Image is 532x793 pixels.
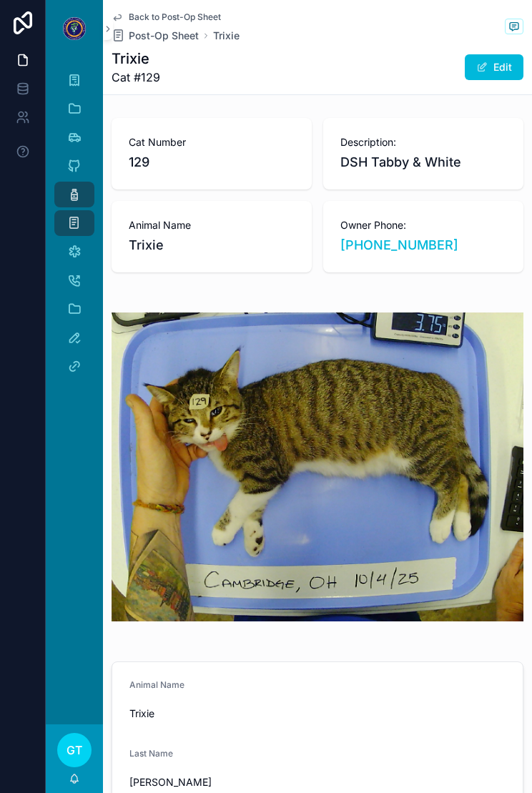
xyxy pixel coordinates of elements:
[129,235,295,255] span: Trixie
[465,54,523,80] button: Edit
[129,135,295,149] span: Cat Number
[340,152,506,172] span: DSH Tabby & White
[112,69,160,86] span: Cat #129
[129,706,506,721] span: Trixie
[213,29,240,43] a: Trixie
[112,312,523,621] img: attirGGb6tE1NwecI30470-capture_20251004-171610.png
[129,775,506,789] span: [PERSON_NAME]
[129,218,295,232] span: Animal Name
[129,29,199,43] span: Post-Op Sheet
[46,57,103,398] div: scrollable content
[129,748,173,759] span: Last Name
[129,152,295,172] span: 129
[129,11,221,23] span: Back to Post-Op Sheet
[340,135,506,149] span: Description:
[129,679,184,690] span: Animal Name
[340,235,458,255] a: [PHONE_NUMBER]
[112,11,221,23] a: Back to Post-Op Sheet
[112,29,199,43] a: Post-Op Sheet
[63,17,86,40] img: App logo
[340,218,506,232] span: Owner Phone:
[66,742,82,759] span: GT
[112,49,160,69] h1: Trixie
